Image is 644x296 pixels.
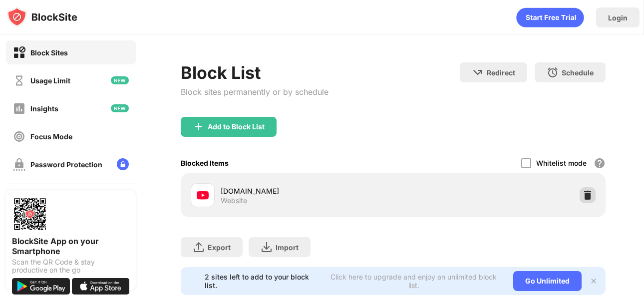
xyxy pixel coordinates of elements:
[326,273,501,290] div: Click here to upgrade and enjoy an unlimited block list.
[608,13,628,22] div: Login
[516,7,584,27] div: animation
[221,196,247,205] div: Website
[181,87,328,97] div: Block sites permanently or by schedule
[13,130,25,143] img: focus-off.svg
[30,132,72,141] div: Focus Mode
[111,104,129,112] img: new-icon.svg
[205,273,321,290] div: 2 sites left to add to your block list.
[12,196,48,232] img: options-page-qr-code.png
[13,102,25,115] img: insights-off.svg
[7,7,77,27] img: logo-blocksite.svg
[30,76,70,85] div: Usage Limit
[12,236,130,256] div: BlockSite App on your Smartphone
[208,123,265,131] div: Add to Block List
[562,68,594,77] div: Schedule
[197,189,209,201] img: favicons
[13,158,25,171] img: password-protection-off.svg
[536,159,587,167] div: Whitelist mode
[30,160,102,169] div: Password Protection
[72,278,130,295] img: download-on-the-app-store.svg
[30,104,58,113] div: Insights
[221,186,393,196] div: [DOMAIN_NAME]
[590,277,598,285] img: x-button.svg
[111,76,129,84] img: new-icon.svg
[117,158,129,170] img: lock-menu.svg
[487,68,515,77] div: Redirect
[181,159,229,167] div: Blocked Items
[13,46,25,59] img: block-on.svg
[181,62,328,83] div: Block List
[12,278,70,295] img: get-it-on-google-play.svg
[30,48,68,57] div: Block Sites
[513,271,582,291] div: Go Unlimited
[208,243,231,252] div: Export
[276,243,299,252] div: Import
[13,74,25,87] img: time-usage-off.svg
[12,258,130,274] div: Scan the QR Code & stay productive on the go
